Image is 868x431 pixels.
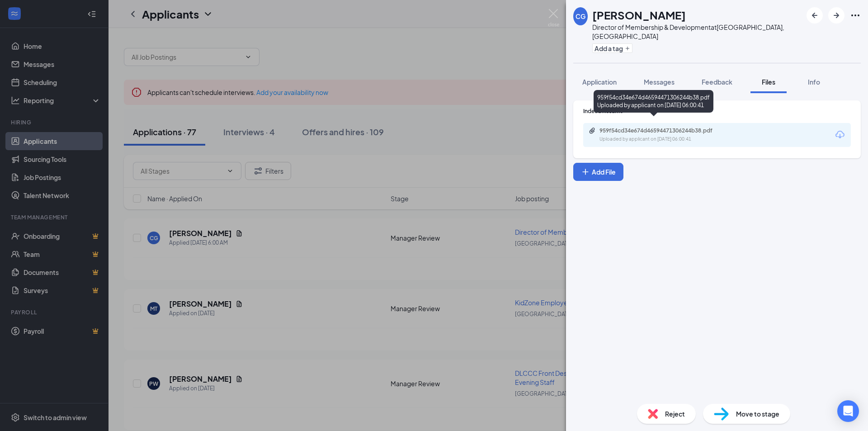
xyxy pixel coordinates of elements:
div: 959f54cd34e674d46594471306244b38.pdf [599,127,726,134]
a: Paperclip959f54cd34e674d46594471306244b38.pdfUploaded by applicant on [DATE] 06:00:41 [589,127,735,143]
div: CG [576,12,585,21]
svg: ArrowLeftNew [809,10,820,21]
span: Feedback [702,78,732,86]
button: Add FilePlus [573,163,623,181]
span: Messages [644,78,675,86]
svg: Plus [581,167,590,176]
span: Application [582,78,617,86]
button: ArrowRight [828,7,844,24]
div: 959f54cd34e674d46594471306244b38.pdf Uploaded by applicant on [DATE] 06:00:41 [594,90,713,113]
span: Info [808,78,820,86]
svg: Plus [625,46,630,51]
button: ArrowLeftNew [807,7,823,24]
svg: Ellipses [850,10,861,21]
span: Reject [665,409,685,419]
span: Move to stage [736,409,779,419]
div: Indeed Resume [583,107,851,115]
div: Uploaded by applicant on [DATE] 06:00:41 [599,136,735,143]
div: Open Intercom Messenger [837,400,859,422]
div: Director of Membership & Development at [GEOGRAPHIC_DATA], [GEOGRAPHIC_DATA] [592,23,802,41]
svg: ArrowRight [831,10,842,21]
span: Files [762,78,775,86]
svg: Download [835,129,845,140]
button: PlusAdd a tag [592,43,632,53]
svg: Paperclip [589,127,596,134]
h1: [PERSON_NAME] [592,7,686,23]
